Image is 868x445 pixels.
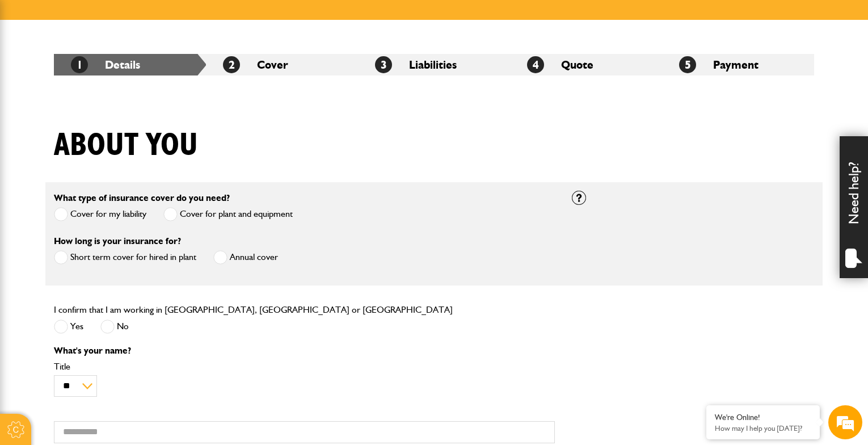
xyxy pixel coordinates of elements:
label: Short term cover for hired in plant [54,250,196,265]
label: Title [54,362,555,371]
label: Annual cover [213,250,278,265]
label: Cover for my liability [54,207,146,221]
li: Liabilities [358,54,510,75]
label: How long is your insurance for? [54,237,181,246]
label: I confirm that I am working in [GEOGRAPHIC_DATA], [GEOGRAPHIC_DATA] or [GEOGRAPHIC_DATA] [54,305,453,314]
label: What type of insurance cover do you need? [54,194,230,203]
p: What's your name? [54,346,555,355]
div: We're Online! [715,413,811,422]
li: Quote [510,54,662,75]
li: Details [54,54,206,75]
span: 5 [679,56,696,73]
label: No [100,320,129,334]
h1: About you [54,127,198,165]
li: Payment [662,54,814,75]
span: 2 [223,56,240,73]
span: 4 [527,56,544,73]
label: Cover for plant and equipment [163,207,293,221]
div: Need help? [840,136,868,278]
label: Yes [54,320,83,334]
li: Cover [206,54,358,75]
span: 1 [71,56,88,73]
p: How may I help you today? [715,424,811,433]
span: 3 [375,56,392,73]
